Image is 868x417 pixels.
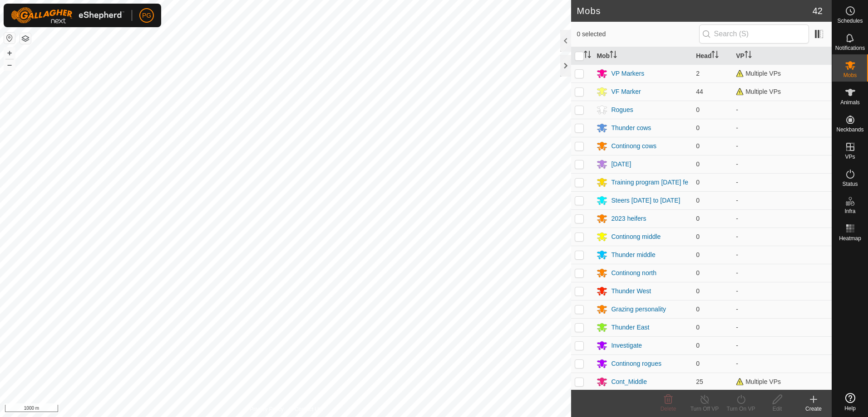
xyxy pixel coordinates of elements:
[696,106,700,113] span: 0
[745,52,752,59] p-sorticon: Activate to sort
[732,354,832,373] td: -
[696,179,700,186] span: 0
[4,48,15,58] button: +
[577,5,812,16] h2: Mobs
[696,215,700,222] span: 0
[732,101,832,119] td: -
[732,191,832,209] td: -
[696,142,700,150] span: 0
[696,342,700,349] span: 0
[11,7,124,24] img: Gallagher Logo
[696,269,700,276] span: 0
[20,33,31,44] button: Map Layers
[844,208,855,214] span: Infra
[832,389,868,415] a: Help
[611,377,647,387] div: Cont_Middle
[711,52,719,59] p-sorticon: Activate to sort
[696,160,700,168] span: 0
[839,236,861,241] span: Heatmap
[611,286,651,296] div: Thunder West
[696,287,700,295] span: 0
[696,305,700,313] span: 0
[840,100,860,105] span: Animals
[611,232,661,242] div: Continong middle
[732,300,832,318] td: -
[836,127,863,132] span: Neckbands
[732,155,832,173] td: -
[295,405,321,413] a: Contact Us
[4,33,15,44] button: Reset Map
[696,251,700,258] span: 0
[844,406,856,411] span: Help
[732,246,832,264] td: -
[610,52,617,59] p-sorticon: Activate to sort
[4,59,15,70] button: –
[696,233,700,240] span: 0
[843,73,857,78] span: Mobs
[611,359,661,369] div: Continong rogues
[732,47,832,65] th: VP
[593,47,692,65] th: Mob
[699,24,809,44] input: Search (S)
[686,405,723,413] div: Turn Off VP
[732,336,832,354] td: -
[696,360,700,367] span: 0
[696,324,700,331] span: 0
[611,305,666,314] div: Grazing personality
[611,123,651,133] div: Thunder cows
[845,154,855,160] span: VPs
[736,88,781,95] span: Multiple VPs
[611,268,656,278] div: Continong north
[696,124,700,131] span: 0
[611,178,688,187] div: Training program [DATE] fe
[611,87,641,97] div: VF Marker
[611,196,680,205] div: Steers [DATE] to [DATE]
[696,88,703,95] span: 44
[759,405,795,413] div: Edit
[795,405,832,413] div: Create
[611,250,655,260] div: Thunder middle
[611,341,642,350] div: Investigate
[736,378,781,385] span: Multiple VPs
[732,209,832,228] td: -
[696,197,700,204] span: 0
[250,405,284,413] a: Privacy Policy
[661,406,676,412] span: Delete
[813,4,823,18] span: 42
[584,52,591,59] p-sorticon: Activate to sort
[732,119,832,137] td: -
[611,323,649,332] div: Thunder East
[611,160,631,169] div: [DATE]
[577,29,699,39] span: 0 selected
[835,45,865,51] span: Notifications
[732,282,832,300] td: -
[732,137,832,155] td: -
[732,264,832,282] td: -
[732,173,832,191] td: -
[696,70,700,77] span: 2
[696,378,703,385] span: 25
[842,181,858,187] span: Status
[837,18,863,24] span: Schedules
[611,214,646,223] div: 2023 heifers
[611,141,656,151] div: Continong cows
[142,11,151,20] span: PG
[692,47,732,65] th: Head
[732,318,832,336] td: -
[611,105,633,115] div: Rogues
[732,228,832,246] td: -
[723,405,759,413] div: Turn On VP
[736,70,781,77] span: Multiple VPs
[611,69,644,78] div: VP Markers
